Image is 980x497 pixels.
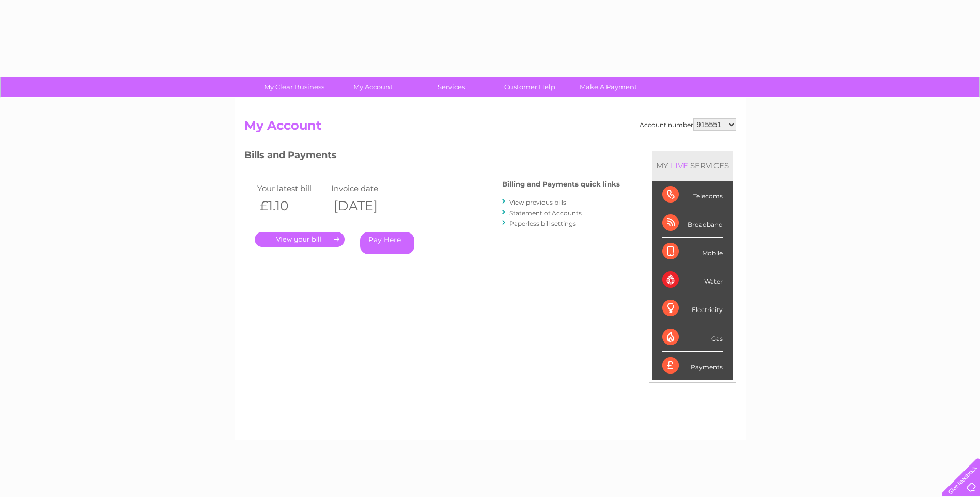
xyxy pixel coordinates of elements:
[652,151,733,180] div: MY SERVICES
[509,209,582,217] a: Statement of Accounts
[662,266,723,294] div: Water
[252,77,337,97] a: My Clear Business
[255,195,329,216] th: £1.10
[662,323,723,352] div: Gas
[509,198,566,206] a: View previous bills
[662,352,723,380] div: Payments
[662,209,723,238] div: Broadband
[502,180,620,188] h4: Billing and Payments quick links
[409,77,494,97] a: Services
[668,161,690,170] div: LIVE
[329,195,403,216] th: [DATE]
[566,77,651,97] a: Make A Payment
[244,118,736,138] h2: My Account
[662,238,723,266] div: Mobile
[255,232,345,247] a: .
[509,220,576,227] a: Paperless bill settings
[329,181,403,195] td: Invoice date
[330,77,415,97] a: My Account
[244,148,620,166] h3: Bills and Payments
[487,77,572,97] a: Customer Help
[360,232,414,254] a: Pay Here
[662,181,723,209] div: Telecoms
[255,181,329,195] td: Your latest bill
[662,294,723,323] div: Electricity
[640,118,736,131] div: Account number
